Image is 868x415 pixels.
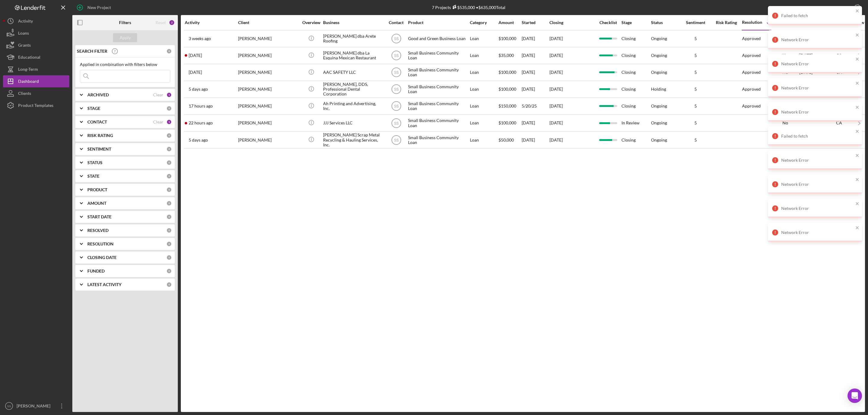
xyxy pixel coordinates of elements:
[72,2,117,14] button: New Project
[781,182,854,187] div: Network Error
[3,400,69,412] button: SS[PERSON_NAME]
[394,37,398,41] text: SS
[498,20,521,25] div: Amount
[651,87,666,92] div: Holding
[394,70,398,75] text: SS
[7,404,11,408] text: SS
[681,70,711,75] div: 5
[15,400,54,413] div: [PERSON_NAME]
[394,121,398,125] text: SS
[18,87,31,101] div: Clients
[153,92,163,97] div: Clear
[651,36,667,41] div: Ongoing
[87,214,112,219] b: START DATE
[166,133,172,138] div: 0
[238,98,298,114] div: [PERSON_NAME]
[498,48,521,64] div: $35,000
[323,132,383,148] div: [PERSON_NAME] Scrap Metal Recycling & Hauling Services, Inc.
[189,53,202,58] time: 2025-09-02 21:48
[855,33,860,38] button: close
[742,53,761,58] div: Approved
[522,115,549,131] div: [DATE]
[166,241,172,247] div: 0
[153,120,163,124] div: Clear
[681,53,711,58] div: 5
[87,242,114,246] b: RESOLUTION
[522,64,549,80] div: [DATE]
[189,138,208,142] time: 2025-08-29 22:33
[781,13,854,18] div: Failed to fetch
[621,98,650,114] div: Closing
[300,20,322,25] div: Overview
[549,70,563,75] time: [DATE]
[87,282,121,287] b: LATEST ACTIVITY
[166,201,172,206] div: 0
[549,36,563,41] time: [DATE]
[3,51,69,63] a: Educational
[3,75,69,87] button: Dashboard
[522,132,549,148] div: [DATE]
[855,129,860,135] button: close
[87,147,111,151] b: SENTIMENT
[189,87,208,92] time: 2025-08-29 21:01
[651,70,667,75] div: Ongoing
[394,104,398,108] text: SS
[522,98,549,114] div: 5/20/25
[651,120,667,125] div: Ongoing
[87,160,102,165] b: STATUS
[166,282,172,287] div: 0
[498,98,521,114] div: $150,000
[87,255,117,260] b: CLOSING DATE
[238,115,298,131] div: [PERSON_NAME]
[742,87,761,92] div: Approved
[3,99,69,111] button: Product Templates
[113,33,137,42] button: Apply
[621,31,650,47] div: Closing
[549,137,563,142] time: [DATE]
[470,115,498,131] div: Loan
[408,132,468,148] div: Small Business Community Loan
[238,132,298,148] div: [PERSON_NAME]
[87,106,100,111] b: STAGE
[87,174,99,179] b: STATE
[848,388,862,403] div: Open Intercom Messenger
[742,36,761,41] div: Approved
[621,81,650,97] div: Closing
[681,20,711,25] div: Sentiment
[323,48,383,64] div: [PERSON_NAME] dba La Esquina Mexican Restaurant
[781,206,854,211] div: Network Error
[87,187,107,192] b: PRODUCT
[470,98,498,114] div: Loan
[238,81,298,97] div: [PERSON_NAME]
[781,230,854,235] div: Network Error
[87,120,107,124] b: CONTACT
[432,5,505,10] div: 7 Projects • $635,000 Total
[87,92,109,97] b: ARCHIVED
[681,87,711,92] div: 5
[385,20,407,25] div: Contact
[3,39,69,51] button: Grants
[781,86,854,90] div: Network Error
[18,99,53,113] div: Product Templates
[651,20,680,25] div: Status
[394,138,398,142] text: SS
[3,63,69,75] a: Long-Term
[18,27,29,41] div: Loans
[742,20,762,25] div: Resolution
[119,20,131,25] b: Filters
[166,214,172,220] div: 0
[742,70,761,75] div: Approved
[621,115,650,131] div: In Review
[394,87,398,92] text: SS
[470,31,498,47] div: Loan
[595,20,621,25] div: Checklist
[166,92,172,98] div: 1
[3,27,69,39] button: Loans
[166,119,172,125] div: 1
[18,63,38,77] div: Long-Term
[549,53,563,58] time: [DATE]
[3,87,69,99] button: Clients
[781,134,854,139] div: Failed to fetch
